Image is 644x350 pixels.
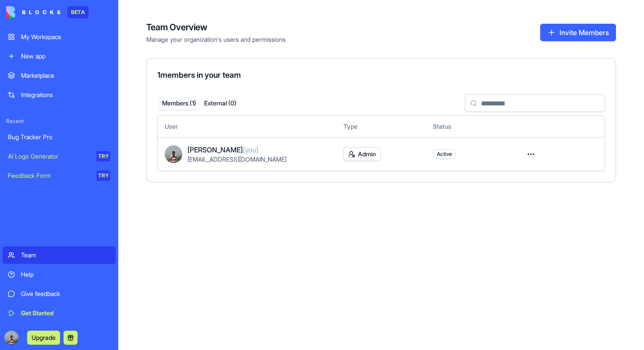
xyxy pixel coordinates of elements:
span: Manage your organization's users and permissions [146,35,286,44]
button: External ( 0 ) [200,97,241,110]
span: Admin [358,150,376,159]
img: ACg8ocIeA4F1kSB3Y0sH_gJ6W73CEdjnAXv16UemFF3ExaIllVlBI6I4=s96-c [165,145,182,163]
th: User [158,116,336,137]
button: Members ( 1 ) [159,97,200,110]
div: Get Started [21,309,110,318]
div: BETA [67,6,88,18]
a: Feedback FormTRY [3,167,116,184]
span: Recent [3,118,116,125]
a: Marketplace [3,67,116,84]
div: Bug Tracker Pro [8,133,110,141]
img: logo [6,6,60,18]
a: Team [3,246,116,264]
h4: Team Overview [146,21,286,33]
a: AI Logo GeneratorTRY [3,148,116,165]
div: New app [21,52,110,61]
div: Type [343,122,419,131]
div: Team [21,251,110,260]
button: Admin [343,147,381,161]
div: My Workspace [21,32,110,41]
div: Marketplace [21,71,110,80]
div: AI Logo Generator [8,152,90,161]
span: [EMAIL_ADDRESS][DOMAIN_NAME] [188,155,287,163]
div: Feedback Form [8,171,90,180]
div: Give feedback [21,289,110,298]
img: ACg8ocIeA4F1kSB3Y0sH_gJ6W73CEdjnAXv16UemFF3ExaIllVlBI6I4=s96-c [4,331,18,345]
div: TRY [96,151,110,162]
div: Status [433,122,508,131]
a: Integrations [3,86,116,104]
span: [PERSON_NAME] [188,144,258,155]
span: (you) [243,145,258,154]
div: TRY [96,170,110,181]
button: Upgrade [27,331,60,345]
span: Active [437,151,452,158]
a: Give feedback [3,285,116,303]
a: Help [3,266,116,283]
a: My Workspace [3,28,116,46]
a: Upgrade [27,333,60,342]
span: 1 members in your team [157,70,241,79]
a: BETA [6,6,88,18]
div: Integrations [21,90,110,99]
div: Help [21,270,110,279]
a: Get Started [3,304,116,322]
a: New app [3,47,116,65]
button: Invite Members [540,24,616,41]
a: Bug Tracker Pro [3,128,116,146]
